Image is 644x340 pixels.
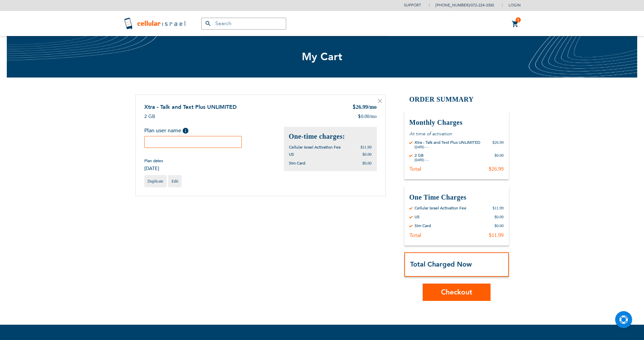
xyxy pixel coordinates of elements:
span: [DATE] [144,165,163,172]
div: $26.99 [493,140,504,149]
span: $ [352,104,356,112]
a: [PHONE_NUMBER] [436,3,470,8]
span: Help [183,128,188,134]
span: /mo [369,113,377,120]
a: Duplicate [144,175,167,187]
h2: Order Summary [404,95,509,104]
div: $11.99 [493,205,504,211]
a: 072-224-3300 [471,3,494,8]
div: $11.99 [489,232,503,239]
span: Plan user name [144,127,181,134]
div: Xtra - Talk and Text Plus UNLIMITED [415,140,480,145]
span: $11.99 [361,145,372,150]
div: Cellular Israel Activation Fee [415,205,466,211]
span: Sim Card [289,160,305,166]
span: Edit [171,179,178,184]
span: Checkout [441,287,472,297]
div: $26.99 [489,166,504,172]
a: Support [404,3,421,8]
div: $0.00 [495,223,504,228]
h3: Monthly Charges [409,118,504,127]
span: 1 [517,17,519,23]
p: At time of activation [409,131,504,137]
span: Cellular Israel Activation Fee [289,144,341,150]
input: Search [201,18,286,30]
span: Plan dates [144,158,163,164]
div: [DATE] - - [415,145,480,149]
div: 26.99 [352,103,377,112]
a: 1 [512,20,519,28]
span: 2 GB [144,113,155,120]
div: $0.00 [495,214,504,220]
h2: One-time charges: [289,132,372,141]
li: / [429,0,494,10]
span: $0.00 [363,152,372,157]
span: $0.00 [363,161,372,166]
div: 0.00 [358,113,376,120]
strong: Total Charged Now [410,260,472,269]
h3: One Time Charges [409,193,504,202]
span: My Cart [302,50,343,64]
div: $0.00 [495,153,504,162]
div: Total [409,166,421,172]
div: Sim Card [415,223,431,228]
span: Login [509,3,521,8]
button: Checkout [423,284,491,301]
span: US [289,152,294,157]
div: US [415,214,420,220]
div: [DATE] - - [415,158,428,162]
img: Cellular Israel [124,17,188,30]
span: /mo [368,104,377,110]
span: $ [358,113,361,120]
a: Xtra - Talk and Text Plus UNLIMITED [144,103,237,111]
span: Duplicate [148,179,164,184]
div: Total [409,232,421,239]
div: 2 GB [415,153,428,158]
a: Edit [168,175,182,187]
